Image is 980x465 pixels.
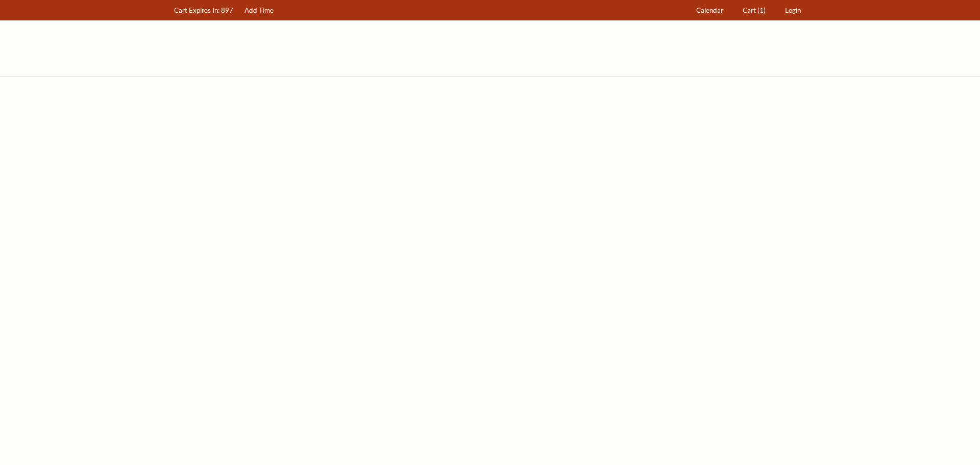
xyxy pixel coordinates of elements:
span: Login [785,6,801,14]
span: Calendar [696,6,723,14]
span: (1) [757,6,766,14]
a: Cart (1) [738,1,771,20]
span: 897 [221,6,233,14]
span: Cart [743,6,756,14]
span: Cart Expires In: [174,6,219,14]
a: Add Time [240,1,279,20]
a: Login [780,1,806,20]
a: Calendar [692,1,728,20]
